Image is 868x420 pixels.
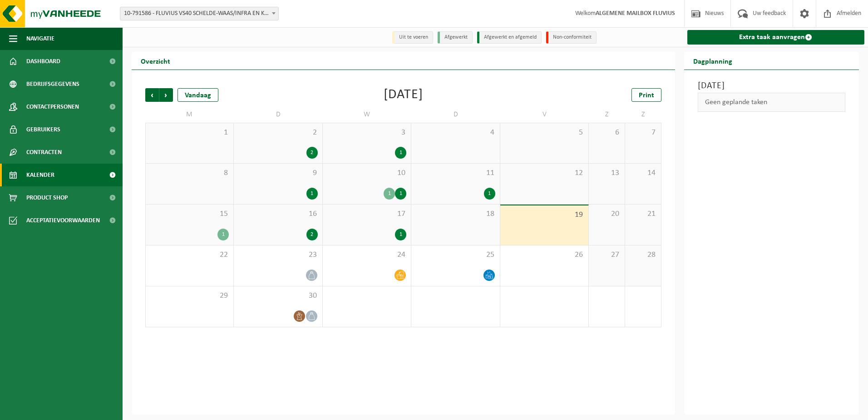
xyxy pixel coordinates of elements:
span: 14 [630,168,656,178]
span: 19 [505,210,584,220]
span: Bedrijfsgegevens [26,73,79,95]
iframe: chat widget [5,400,152,420]
td: Z [625,106,661,123]
span: 11 [416,168,495,178]
div: Vandaag [178,88,218,102]
div: 1 [395,229,406,240]
span: 12 [505,168,584,178]
td: V [500,106,589,123]
span: Navigatie [26,27,54,50]
span: 10-791586 - FLUVIUS VS40 SCHELDE-WAAS/INFRA EN KLANTENKANTOOR - SINT-NIKLAAS [120,7,278,20]
li: Afgewerkt en afgemeld [477,31,542,44]
span: 18 [416,209,495,219]
span: 22 [150,250,229,260]
h2: Overzicht [132,52,179,70]
span: 24 [327,250,406,260]
span: 7 [630,128,656,138]
span: 17 [327,209,406,219]
span: 23 [238,250,317,260]
span: Kalender [26,164,54,186]
li: Uit te voeren [392,31,433,44]
span: 8 [150,168,229,178]
span: 28 [630,250,656,260]
div: [DATE] [384,88,423,102]
a: Print [631,88,661,102]
span: Print [639,92,654,99]
span: 25 [416,250,495,260]
span: 4 [416,128,495,138]
span: Product Shop [26,186,68,209]
li: Afgewerkt [438,31,473,44]
span: Contracten [26,141,62,164]
td: M [145,106,234,123]
strong: ALGEMENE MAILBOX FLUVIUS [596,10,675,17]
td: W [323,106,411,123]
td: Z [589,106,625,123]
td: D [234,106,322,123]
span: 10 [327,168,406,178]
span: Dashboard [26,50,60,73]
span: 9 [238,168,317,178]
td: D [411,106,500,123]
span: 20 [593,209,620,219]
span: Vorige [145,88,159,102]
a: Extra taak aanvragen [687,30,865,45]
div: 1 [384,188,395,200]
span: 21 [630,209,656,219]
span: Gebruikers [26,118,60,141]
span: 29 [150,291,229,301]
div: 2 [306,229,318,240]
h2: Dagplanning [684,52,741,70]
span: 2 [238,128,317,138]
div: 1 [484,188,495,200]
span: 16 [238,209,317,219]
span: 15 [150,209,229,219]
div: 1 [217,229,229,240]
div: 1 [395,147,406,159]
li: Non-conformiteit [546,31,597,44]
span: 26 [505,250,584,260]
span: 13 [593,168,620,178]
h3: [DATE] [698,79,846,93]
span: 6 [593,128,620,138]
div: 1 [306,188,318,200]
div: 2 [306,147,318,159]
span: 30 [238,291,317,301]
div: Geen geplande taken [698,93,846,112]
div: 1 [395,188,406,200]
span: 1 [150,128,229,138]
span: Acceptatievoorwaarden [26,209,100,232]
span: Contactpersonen [26,95,79,118]
span: 27 [593,250,620,260]
span: 3 [327,128,406,138]
span: 5 [505,128,584,138]
span: Volgende [159,88,173,102]
span: 10-791586 - FLUVIUS VS40 SCHELDE-WAAS/INFRA EN KLANTENKANTOOR - SINT-NIKLAAS [120,7,279,20]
